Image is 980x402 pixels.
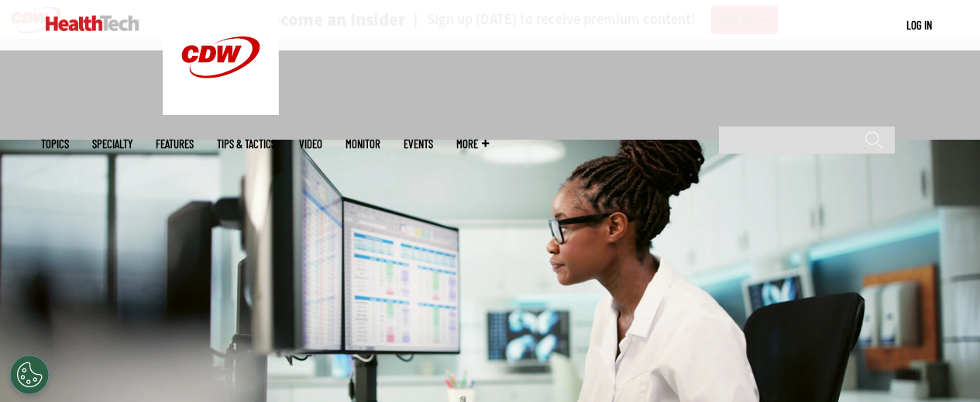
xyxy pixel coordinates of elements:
span: Specialty [92,138,132,150]
a: Events [404,138,433,150]
a: MonITor [346,138,380,150]
a: CDW [163,102,279,119]
span: More [456,138,489,150]
div: Cookies Settings [10,355,49,394]
a: Tips & Tactics [217,138,276,150]
a: Features [156,138,194,150]
a: Log in [906,18,932,32]
button: Open Preferences [10,355,49,394]
img: Home [46,16,139,31]
a: Video [299,138,322,150]
span: Topics [41,138,69,150]
div: User menu [906,17,932,33]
